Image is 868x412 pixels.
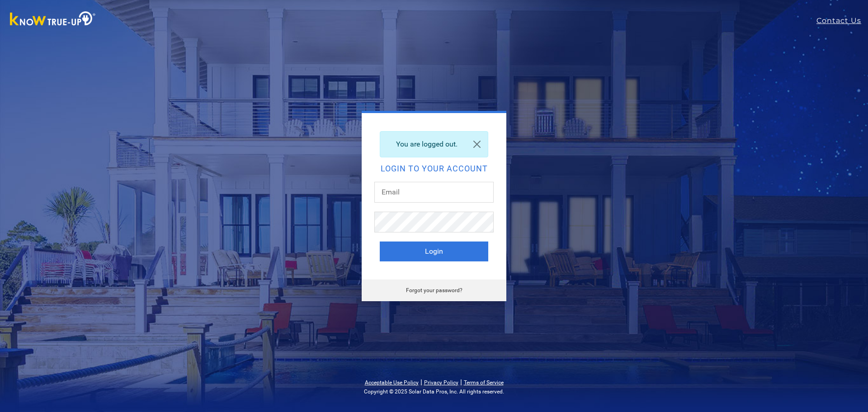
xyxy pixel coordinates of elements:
[464,379,504,386] a: Terms of Service
[5,9,100,30] img: Know True-Up
[380,242,488,261] button: Login
[424,379,458,386] a: Privacy Policy
[380,131,488,157] div: You are logged out.
[460,378,462,386] span: |
[380,165,488,173] h2: Login to your account
[374,182,494,203] input: Email
[406,287,462,294] a: Forgot your password?
[816,15,868,26] a: Contact Us
[466,132,488,157] a: Close
[365,379,419,386] a: Acceptable Use Policy
[420,378,422,386] span: |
